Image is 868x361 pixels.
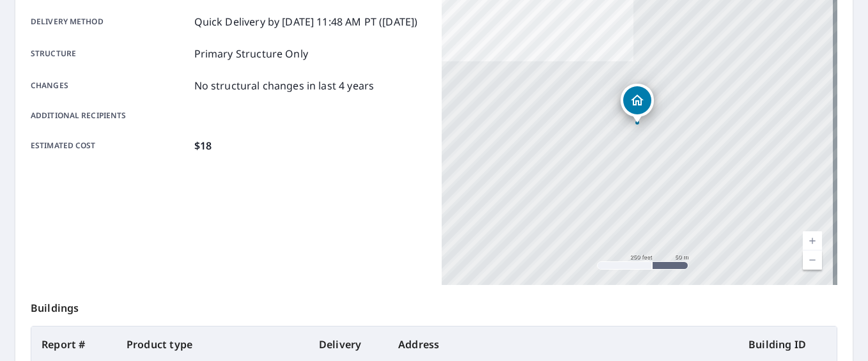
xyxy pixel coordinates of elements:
p: Additional recipients [31,110,189,121]
a: Current Level 17, Zoom In [803,231,822,250]
p: Buildings [31,285,837,326]
p: $18 [194,138,212,153]
p: Quick Delivery by [DATE] 11:48 AM PT ([DATE]) [194,14,418,29]
p: Delivery method [31,14,189,29]
a: Current Level 17, Zoom Out [803,250,822,270]
p: Estimated cost [31,138,189,153]
p: Changes [31,78,189,93]
p: Structure [31,46,189,61]
div: Dropped pin, building 1, Residential property, 257 Foster Ave Freeland, PA 18224 [621,84,654,123]
p: No structural changes in last 4 years [194,78,375,93]
p: Primary Structure Only [194,46,308,61]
